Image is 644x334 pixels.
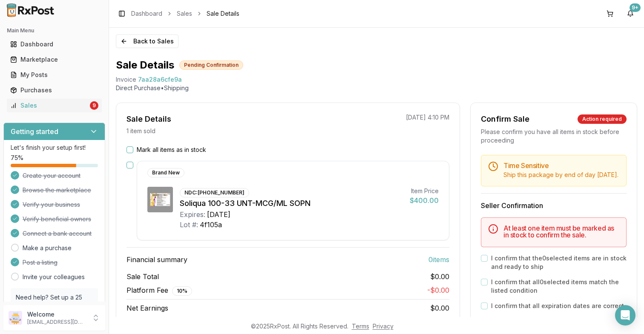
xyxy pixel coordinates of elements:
div: Sale Details [126,113,171,125]
a: Dashboard [131,9,162,18]
h5: Time Sensitive [503,162,619,169]
button: Back to Sales [116,34,178,48]
div: Brand New [147,168,184,177]
div: Soliqua 100-33 UNT-MCG/ML SOPN [180,197,403,209]
span: $0.00 [430,271,449,282]
div: Sales [10,101,88,110]
span: Verify your business [23,200,80,209]
p: Let's finish your setup first! [11,143,98,152]
p: [EMAIL_ADDRESS][DOMAIN_NAME] [27,319,86,325]
a: Make a purchase [23,244,72,252]
div: Item Price [410,187,439,195]
div: Pending Confirmation [179,60,243,70]
span: Net Earnings [126,303,168,313]
span: Create your account [23,171,80,180]
div: Purchases [10,86,98,94]
div: Action required [578,114,627,124]
a: Sales9 [7,98,102,113]
span: Post a listing [23,258,57,267]
span: Verify beneficial owners [23,215,91,223]
h2: Main Menu [7,27,102,34]
button: Sales9 [3,99,105,112]
p: [DATE] 4:10 PM [406,113,449,122]
div: Confirm Sale [481,113,529,125]
p: Need help? Set up a 25 minute call with our team to set up. [16,293,93,319]
h3: Seller Confirmation [481,200,627,211]
a: Purchases [7,83,102,98]
span: 75 % [11,154,23,162]
span: - $0.00 [427,286,449,294]
a: Invite your colleagues [23,273,85,281]
a: Marketplace [7,52,102,67]
span: 0 item s [428,254,449,265]
p: Welcome [27,310,86,319]
span: Ship this package by end of day [DATE] . [503,171,618,178]
span: 7aa28a6cfe9a [138,75,182,84]
h1: Sale Details [116,58,174,72]
nav: breadcrumb [131,9,239,18]
button: Purchases [3,83,105,97]
span: Sale Total [126,271,159,282]
button: 9+ [624,7,637,20]
div: 9 [90,101,98,110]
h5: At least one item must be marked as in stock to confirm the sale. [503,225,619,238]
div: Invoice [116,75,136,84]
span: Platform Fee [126,285,192,296]
div: $400.00 [410,195,439,206]
div: Please confirm you have all items in stock before proceeding [481,128,627,145]
img: User avatar [9,311,22,325]
span: Connect a bank account [23,229,92,238]
img: RxPost Logo [3,3,58,17]
div: My Posts [10,71,98,79]
div: 4f105a [200,220,222,230]
div: Open Intercom Messenger [615,305,635,325]
button: Marketplace [3,53,105,66]
button: My Posts [3,68,105,82]
img: Soliqua 100-33 UNT-MCG/ML SOPN [147,187,173,212]
div: [DATE] [207,209,230,220]
a: Privacy [373,323,394,330]
p: Direct Purchase • Shipping [116,84,637,92]
label: I confirm that all expiration dates are correct [491,302,624,310]
div: Dashboard [10,40,98,49]
a: Terms [352,323,369,330]
label: Mark all items as in stock [137,146,206,154]
p: 1 item sold [126,127,155,135]
label: I confirm that the 0 selected items are in stock and ready to ship [491,254,627,271]
a: Sales [177,9,192,18]
span: Sale Details [207,9,239,18]
div: 9+ [630,3,641,12]
div: Expires: [180,209,205,220]
span: Financial summary [126,254,187,265]
h3: Getting started [11,126,58,137]
a: My Posts [7,67,102,83]
div: NDC: [PHONE_NUMBER] [180,188,249,197]
span: Browse the marketplace [23,186,91,194]
div: Lot #: [180,220,198,230]
button: Dashboard [3,37,105,51]
span: $0.00 [430,304,449,312]
div: 10 % [172,286,192,296]
a: Dashboard [7,37,102,52]
div: Marketplace [10,55,98,64]
label: I confirm that all 0 selected items match the listed condition [491,278,627,295]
